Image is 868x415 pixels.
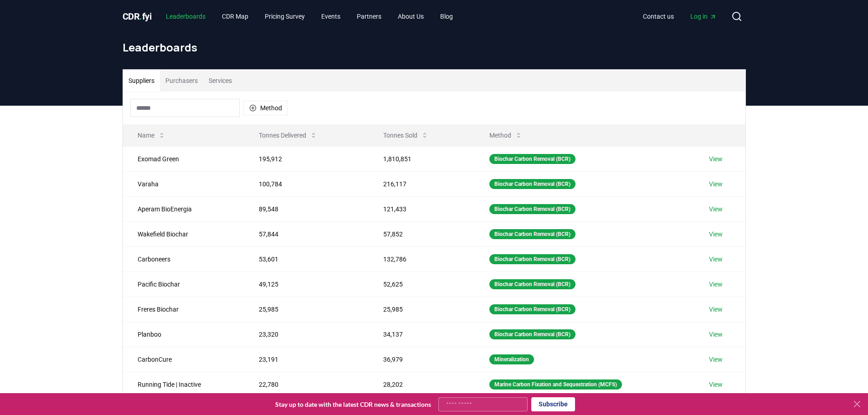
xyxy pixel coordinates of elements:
a: View [709,179,723,189]
td: 216,117 [369,171,474,196]
button: Purchasers [160,70,203,92]
td: Freres Biochar [123,297,244,322]
td: 57,844 [244,221,369,246]
td: Exomad Green [123,146,244,171]
span: CDR fyi [123,11,152,22]
td: 57,852 [369,221,474,246]
td: 23,191 [244,347,369,372]
td: 49,125 [244,272,369,297]
td: 89,548 [244,196,369,221]
div: Biochar Carbon Removal (BCR) [489,204,575,214]
h1: Leaderboards [123,40,746,55]
span: . [139,11,142,22]
div: Biochar Carbon Removal (BCR) [489,179,575,189]
td: 132,786 [369,246,474,272]
a: View [709,355,723,364]
a: Log in [683,8,724,25]
td: 22,780 [244,372,369,397]
a: Pricing Survey [257,8,312,25]
td: Planboo [123,322,244,347]
div: Marine Carbon Fixation and Sequestration (MCFS) [489,379,622,389]
td: 1,810,851 [369,146,474,171]
button: Method [482,126,529,144]
button: Method [243,101,288,115]
a: View [709,280,723,289]
div: Biochar Carbon Removal (BCR) [489,229,575,239]
nav: Main [636,8,724,25]
td: 34,137 [369,322,474,347]
td: 36,979 [369,347,474,372]
a: View [709,154,723,164]
span: Log in [690,12,717,21]
a: About Us [390,8,431,25]
td: CarbonCure [123,347,244,372]
button: Name [130,126,173,144]
a: Leaderboards [159,8,213,25]
div: Biochar Carbon Removal (BCR) [489,279,575,289]
td: Carboneers [123,246,244,272]
div: Mineralization [489,354,534,364]
a: Partners [349,8,389,25]
td: 23,320 [244,322,369,347]
td: 52,625 [369,272,474,297]
td: Running Tide | Inactive [123,372,244,397]
a: View [709,230,723,239]
div: Biochar Carbon Removal (BCR) [489,304,575,314]
td: 121,433 [369,196,474,221]
div: Biochar Carbon Removal (BCR) [489,329,575,339]
a: View [709,380,723,389]
a: CDR Map [215,8,256,25]
td: 25,985 [369,297,474,322]
a: View [709,330,723,339]
a: Contact us [636,8,681,25]
button: Suppliers [123,70,160,92]
td: 195,912 [244,146,369,171]
td: Wakefield Biochar [123,221,244,246]
a: Blog [433,8,460,25]
td: 25,985 [244,297,369,322]
button: Tonnes Delivered [252,126,324,144]
button: Services [203,70,237,92]
a: View [709,255,723,264]
td: Pacific Biochar [123,272,244,297]
div: Biochar Carbon Removal (BCR) [489,254,575,264]
td: Varaha [123,171,244,196]
a: View [709,205,723,214]
a: View [709,305,723,314]
button: Tonnes Sold [376,126,436,144]
nav: Main [159,8,460,25]
div: Biochar Carbon Removal (BCR) [489,154,575,164]
td: 28,202 [369,372,474,397]
td: Aperam BioEnergia [123,196,244,221]
a: Events [314,8,348,25]
a: CDR.fyi [123,10,152,23]
td: 100,784 [244,171,369,196]
td: 53,601 [244,246,369,272]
